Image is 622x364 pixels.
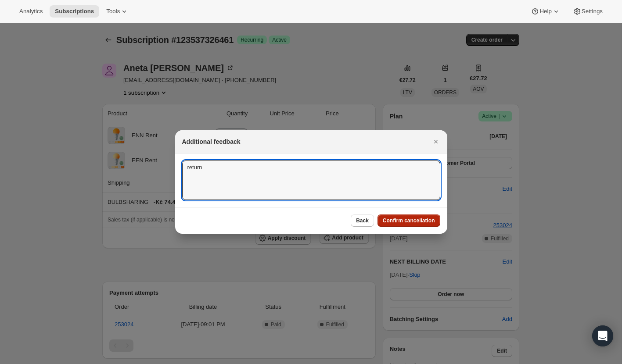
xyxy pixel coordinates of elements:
[55,8,94,15] span: Subscriptions
[539,8,551,15] span: Help
[592,325,613,346] div: Open Intercom Messenger
[525,5,565,18] button: Help
[430,136,442,148] button: Close
[383,217,435,224] span: Confirm cancellation
[182,161,440,200] textarea: return
[351,214,374,227] button: Back
[50,5,99,18] button: Subscriptions
[182,137,241,146] h2: Additional feedback
[582,8,603,15] span: Settings
[19,8,43,15] span: Analytics
[356,217,369,224] span: Back
[568,5,608,18] button: Settings
[106,8,120,15] span: Tools
[101,5,134,18] button: Tools
[378,214,440,227] button: Confirm cancellation
[14,5,48,18] button: Analytics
